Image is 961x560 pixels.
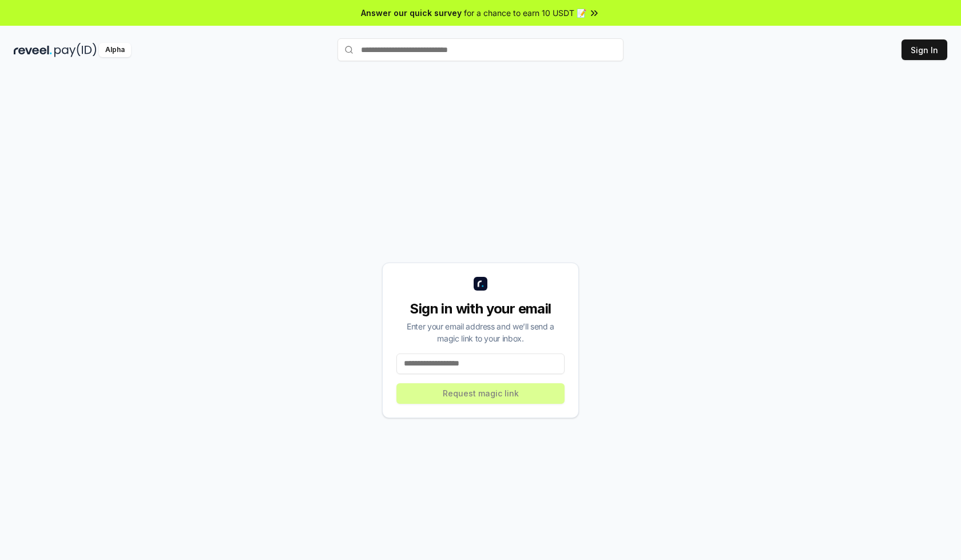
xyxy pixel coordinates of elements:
[54,43,97,57] img: pay_id
[474,277,487,291] img: logo_small
[14,43,52,57] img: reveel_dark
[396,320,565,344] div: Enter your email address and we’ll send a magic link to your inbox.
[361,7,462,19] span: Answer our quick survey
[99,43,131,57] div: Alpha
[396,300,565,318] div: Sign in with your email
[902,39,947,60] button: Sign In
[464,7,586,19] span: for a chance to earn 10 USDT 📝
